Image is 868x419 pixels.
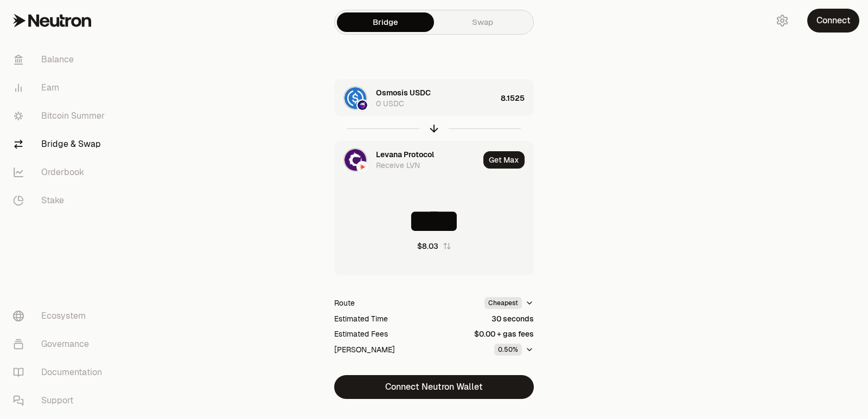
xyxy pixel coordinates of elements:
[494,344,522,356] div: 0.50%
[334,298,355,308] div: Route
[376,149,434,160] div: Levana Protocol
[417,241,438,252] div: $8.03
[484,297,522,309] div: Cheapest
[807,9,859,33] button: Connect
[358,100,367,110] img: Osmosis Logo
[335,141,479,178] div: LVN LogoNeutron LogoLevana ProtocolReceive LVN
[4,74,117,102] a: Earn
[483,151,525,169] button: Get Max
[344,149,366,171] img: LVN Logo
[501,80,533,117] div: 8.1525
[334,344,395,355] div: [PERSON_NAME]
[335,80,496,117] div: USDC LogoOsmosis LogoOsmosis USDC0 USDC
[344,87,366,109] img: USDC Logo
[484,297,534,309] button: Cheapest
[334,328,388,339] div: Estimated Fees
[4,46,117,74] a: Balance
[492,313,534,324] div: 30 seconds
[376,87,431,98] div: Osmosis USDC
[376,160,420,171] div: Receive LVN
[417,241,451,252] button: $8.03
[4,358,117,386] a: Documentation
[4,186,117,215] a: Stake
[4,302,117,330] a: Ecosystem
[4,130,117,158] a: Bridge & Swap
[334,313,388,324] div: Estimated Time
[376,98,404,109] div: 0 USDC
[334,375,534,399] button: Connect Neutron Wallet
[4,158,117,186] a: Orderbook
[474,328,534,339] div: $0.00 + gas fees
[434,12,531,32] a: Swap
[358,162,367,172] img: Neutron Logo
[337,12,434,32] a: Bridge
[4,102,117,130] a: Bitcoin Summer
[4,330,117,358] a: Governance
[4,386,117,415] a: Support
[494,344,534,356] button: 0.50%
[335,80,533,117] button: USDC LogoOsmosis LogoOsmosis USDC0 USDC8.1525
